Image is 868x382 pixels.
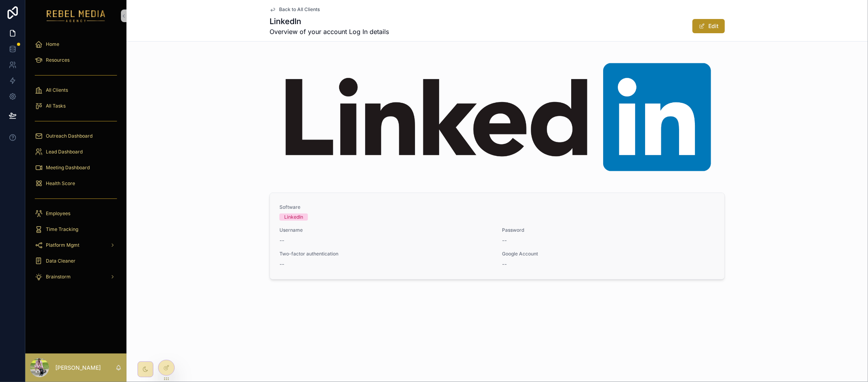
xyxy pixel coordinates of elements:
[279,227,492,233] span: Username
[46,210,70,217] span: Employees
[30,238,122,252] a: Platform Mgmt
[270,193,725,279] a: SoftwareLinkedInUsername--Password--Two-factor authentication--Google Account--
[693,19,725,33] button: Edit
[30,145,122,159] a: Lead Dashboard
[46,103,66,109] span: All Tasks
[279,204,715,210] span: Software
[502,251,604,257] span: Google Account
[270,16,389,27] h1: LinkedIn
[46,41,59,47] span: Home
[46,242,79,248] span: Platform Mgmt
[279,260,284,268] span: --
[279,6,320,13] span: Back to All Clients
[55,364,101,372] p: [PERSON_NAME]
[30,176,122,191] a: Health Score
[30,99,122,113] a: All Tasks
[270,27,389,36] span: Overview of your account Log In details
[284,214,303,221] div: LinkedIn
[47,9,106,22] img: App logo
[30,83,122,97] a: All Clients
[30,161,122,175] a: Meeting Dashboard
[46,226,78,233] span: Time Tracking
[30,270,122,284] a: Brainstorm
[30,129,122,143] a: Outreach Dashboard
[30,222,122,236] a: Time Tracking
[30,37,122,51] a: Home
[46,87,68,93] span: All Clients
[30,254,122,268] a: Data Cleaner
[30,53,122,67] a: Resources
[46,274,71,280] span: Brainstorm
[46,149,83,155] span: Lead Dashboard
[270,6,320,13] a: Back to All Clients
[502,227,715,233] span: Password
[46,180,75,187] span: Health Score
[25,32,126,294] div: scrollable content
[46,165,90,171] span: Meeting Dashboard
[46,57,70,63] span: Resources
[46,133,92,139] span: Outreach Dashboard
[502,260,507,268] span: --
[279,251,492,257] span: Two-factor authentication
[279,236,284,244] span: --
[30,206,122,221] a: Employees
[502,236,507,244] span: --
[46,258,75,264] span: Data Cleaner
